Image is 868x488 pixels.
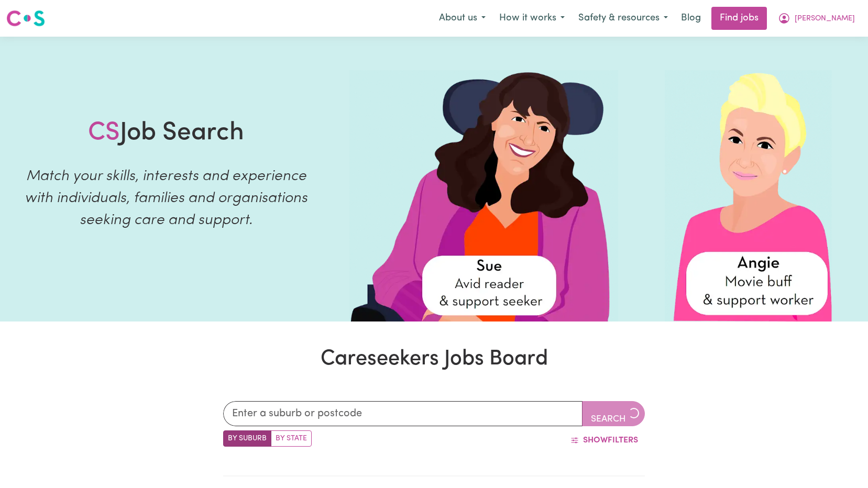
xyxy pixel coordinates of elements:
span: CS [88,120,120,146]
label: Search by suburb/post code [223,430,271,447]
span: Show [583,436,608,445]
label: Search by state [271,430,312,447]
a: Blog [675,7,707,30]
h1: Job Search [88,118,244,149]
a: Find jobs [711,7,767,30]
span: [PERSON_NAME] [795,13,855,25]
p: Match your skills, interests and experience with individuals, families and organisations seeking ... [13,165,320,231]
button: How it works [492,7,572,29]
button: ShowFilters [564,430,645,450]
button: Safety & resources [572,7,675,29]
button: My Account [771,7,862,29]
input: Enter a suburb or postcode [223,401,583,426]
a: Careseekers logo [6,6,45,30]
img: Careseekers logo [6,9,45,28]
button: About us [432,7,492,29]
